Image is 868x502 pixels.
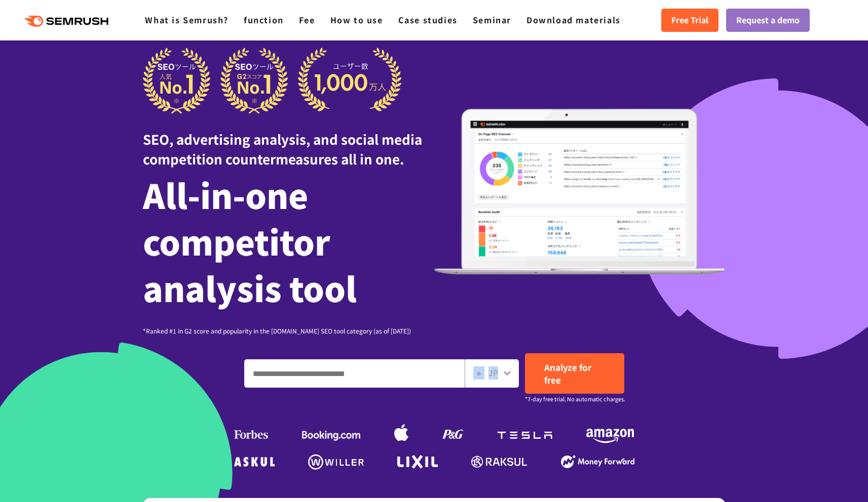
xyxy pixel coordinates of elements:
[244,14,284,26] a: function
[671,14,708,26] font: Free Trial
[544,361,591,386] font: Analyze for free
[143,130,422,168] font: SEO, advertising analysis, and social media competition countermeasures all in one.
[726,9,810,32] a: Request a demo
[143,326,411,335] font: *Ranked #1 in G2 score and popularity in the [DOMAIN_NAME] SEO tool category (as of [DATE])
[299,14,315,26] a: Fee
[525,395,625,403] font: *7-day free trial. No automatic charges.
[736,14,800,26] font: Request a demo
[145,14,229,26] a: What is Semrush?
[330,14,383,26] a: How to use
[398,14,458,26] a: Case studies
[525,353,624,394] a: Analyze for free
[488,366,498,379] font: JP
[526,14,621,26] a: Download materials
[143,217,357,312] font: competitor analysis tool
[473,14,511,26] a: Seminar
[245,360,464,387] input: Enter a domain, keyword or URL
[143,170,308,219] font: All-in-one
[661,9,719,32] a: Free Trial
